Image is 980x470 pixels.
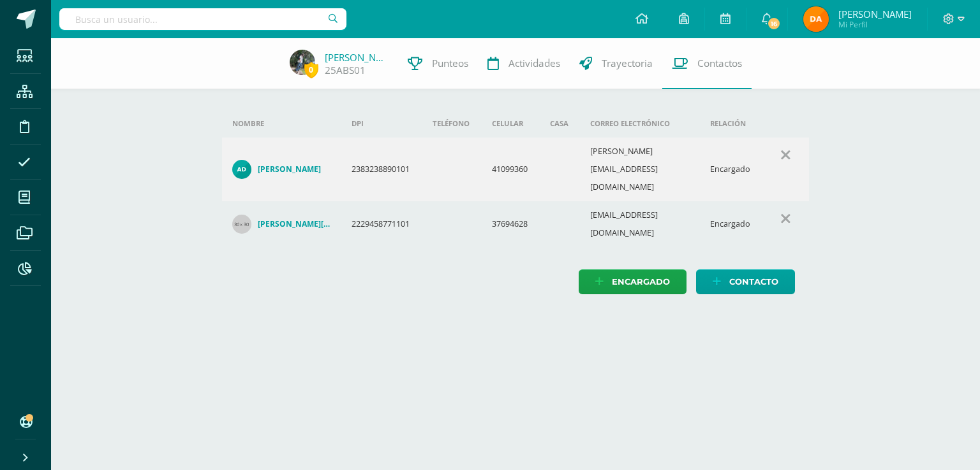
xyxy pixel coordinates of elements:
td: Encargado [700,138,762,201]
th: Correo electrónico [580,110,700,138]
a: Actividades [478,38,570,89]
span: Encargado [612,270,670,294]
img: 82a5943632aca8211823fb2e9800a6c1.png [803,6,829,32]
th: Nombre [222,110,342,138]
img: 30x30 [232,215,251,234]
a: Contacto [696,269,795,294]
td: [PERSON_NAME][EMAIL_ADDRESS][DOMAIN_NAME] [580,138,700,201]
th: Celular [482,110,540,138]
span: Mi Perfil [838,19,912,30]
a: Encargado [579,269,687,294]
a: [PERSON_NAME] [232,160,332,179]
td: 2229458771101 [341,201,422,247]
span: 16 [767,17,781,31]
span: Trayectoria [602,57,653,70]
td: 2383238890101 [341,138,422,201]
td: Encargado [700,201,762,247]
a: [PERSON_NAME][DATE] [232,215,332,234]
img: a774d1109ffb169f0f0f34262d076cf3.png [290,50,315,75]
img: 79a1ca9af7f8edf2c7e32ff031d0d438.png [232,160,251,179]
a: 25ABS01 [325,64,366,77]
h4: [PERSON_NAME][DATE] [258,219,332,229]
input: Busca un usuario... [59,8,346,30]
h4: [PERSON_NAME] [258,164,321,174]
th: Relación [700,110,762,138]
span: [PERSON_NAME] [838,8,912,20]
th: Casa [540,110,580,138]
td: [EMAIL_ADDRESS][DOMAIN_NAME] [580,201,700,247]
span: 0 [304,62,318,78]
a: Trayectoria [570,38,662,89]
td: 37694628 [482,201,540,247]
span: Punteos [432,57,468,70]
th: DPI [341,110,422,138]
span: Contacto [729,270,778,294]
span: Contactos [697,57,742,70]
a: Contactos [662,38,752,89]
th: Teléfono [422,110,482,138]
a: Punteos [398,38,478,89]
td: 41099360 [482,138,540,201]
span: Actividades [509,57,560,70]
a: [PERSON_NAME] [325,51,389,64]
